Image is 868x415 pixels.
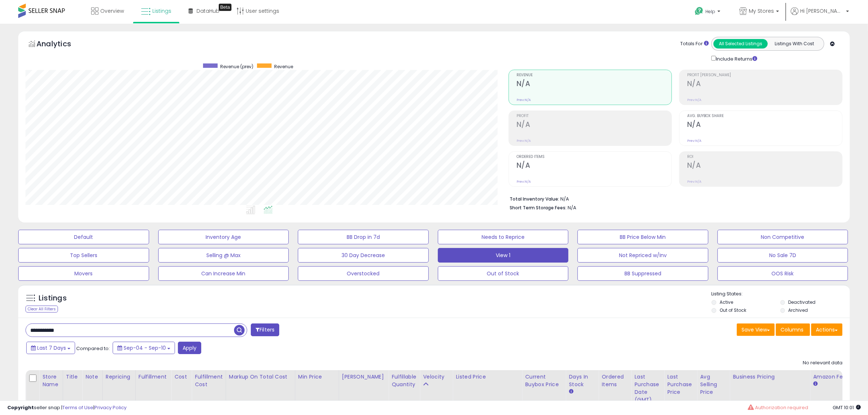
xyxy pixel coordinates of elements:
span: Overview [100,7,124,15]
button: BB Price Below Min [577,230,708,244]
a: Hi [PERSON_NAME] [791,7,849,24]
span: Help [705,8,715,15]
h2: N/A [687,120,842,130]
small: Days In Stock. [569,388,573,395]
i: Get Help [694,7,704,16]
button: OOS Risk [717,266,848,281]
th: The percentage added to the cost of goods (COGS) that forms the calculator for Min & Max prices. [226,370,295,407]
span: ROI [687,155,842,159]
button: View 1 [438,248,569,263]
h5: Listings [39,293,67,303]
div: Avg Selling Price [700,373,727,396]
button: 30 Day Decrease [298,248,429,263]
div: Last Purchase Date (GMT) [634,373,661,404]
button: Sep-04 - Sep-10 [113,342,175,354]
button: Columns [776,323,810,336]
small: Prev: N/A [517,179,531,184]
label: Archived [789,307,808,313]
div: Days In Stock [569,373,595,388]
span: Hi [PERSON_NAME] [800,7,844,15]
button: BB Suppressed [577,266,708,281]
h2: N/A [687,79,842,89]
button: Filters [251,323,279,336]
button: Apply [178,342,201,354]
h2: N/A [517,79,672,89]
button: Top Sellers [18,248,149,263]
span: Avg. Buybox Share [687,114,842,118]
strong: Copyright [7,404,34,411]
div: Tooltip anchor [219,4,231,11]
div: Note [85,373,100,381]
button: Default [18,230,149,244]
small: Prev: N/A [687,139,701,143]
span: My Stores [749,7,774,15]
small: Amazon Fees. [813,381,817,387]
label: Deactivated [789,299,816,305]
span: Revenue [517,73,672,77]
button: Save View [737,323,775,336]
span: DataHub [196,7,219,15]
button: Out of Stock [438,266,569,281]
div: Markup on Total Cost [229,373,292,381]
button: Inventory Age [158,230,289,244]
button: Can Increase Min [158,266,289,281]
b: Short Term Storage Fees: [510,205,567,211]
div: Listed Price [456,373,519,381]
b: Total Inventory Value: [510,196,559,202]
span: Revenue (prev) [220,63,253,70]
span: Compared to: [76,345,110,352]
span: Listings [152,7,171,15]
button: Not Repriced w/Inv [577,248,708,263]
button: BB Drop in 7d [298,230,429,244]
span: N/A [568,204,576,211]
button: Last 7 Days [26,342,75,354]
div: Business Pricing [733,373,807,381]
span: Revenue [274,63,293,70]
div: Title [66,373,79,381]
button: Movers [18,266,149,281]
div: [PERSON_NAME] [342,373,385,381]
label: Active [720,299,733,305]
li: N/A [510,194,837,203]
button: Actions [811,323,842,336]
div: Current Buybox Price [525,373,563,388]
div: Cost [174,373,188,381]
div: Fulfillment [139,373,168,381]
div: Clear All Filters [26,306,58,313]
span: Ordered Items [517,155,672,159]
span: Profit [PERSON_NAME] [687,73,842,77]
a: Privacy Policy [94,404,126,411]
h2: N/A [517,161,672,171]
div: No relevant data [803,360,842,366]
div: Ordered Items [602,373,628,388]
div: Min Price [298,373,336,381]
button: All Selected Listings [713,39,768,49]
span: Columns [781,326,803,333]
div: Repricing [106,373,132,381]
small: Prev: N/A [687,179,701,184]
small: Prev: N/A [687,98,701,102]
a: Help [689,1,728,24]
button: Selling @ Max [158,248,289,263]
div: Store Name [42,373,60,388]
span: Last 7 Days [37,344,66,352]
div: Velocity [423,373,449,381]
h2: N/A [687,161,842,171]
a: Terms of Use [62,404,93,411]
span: 2025-09-18 10:01 GMT [833,404,861,411]
button: No Sale 7D [717,248,848,263]
p: Listing States: [712,291,850,298]
span: Sep-04 - Sep-10 [124,344,166,352]
small: Prev: N/A [517,98,531,102]
div: Fulfillment Cost [195,373,223,388]
label: Out of Stock [720,307,746,313]
div: Fulfillable Quantity [392,373,417,388]
div: Last Purchase Price [667,373,694,396]
button: Listings With Cost [767,39,822,49]
span: Profit [517,114,672,118]
h5: Analytics [36,39,85,51]
h2: N/A [517,120,672,130]
div: Totals For [680,40,709,47]
div: seller snap | | [7,404,126,411]
small: Prev: N/A [517,139,531,143]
